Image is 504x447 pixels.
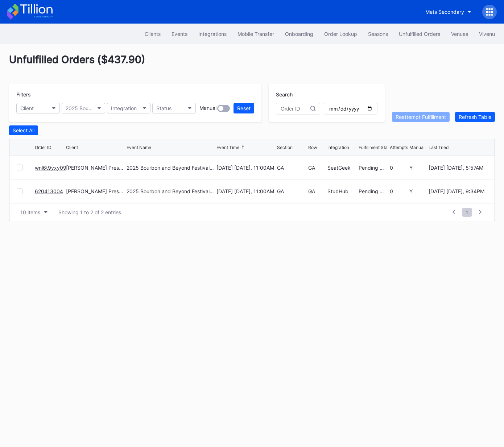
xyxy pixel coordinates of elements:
a: 620413004 [35,188,63,194]
div: Manual [409,145,425,150]
div: Y [409,165,427,171]
div: Status [156,105,172,111]
div: Filters [16,91,254,98]
div: GA [308,188,326,194]
div: Event Time [216,145,239,150]
div: Client [66,145,78,150]
div: Unfulfilled Orders ( $437.90 ) [9,53,495,75]
button: Mets Secondary [420,5,477,18]
div: Order ID [35,145,51,150]
button: Clients [139,27,166,41]
div: Clients [145,31,161,37]
div: Mets Secondary [425,9,464,15]
div: Attempts [390,145,408,150]
div: Select All [13,127,34,133]
div: 2025 Bourbon and Beyond Festival - [DATE] (The Lumineers, [PERSON_NAME], [US_STATE] Shakes) [127,188,215,194]
div: Y [409,188,427,194]
div: [DATE] [DATE], 11:00AM [216,188,275,194]
div: Seasons [368,31,388,37]
button: 2025 Bourbon and Beyond Festival - [DATE] (The Lumineers, [PERSON_NAME], [US_STATE] Shakes) [62,103,105,113]
button: Reset [234,103,254,113]
a: wnl6t9yxy09 [35,165,66,171]
button: Integration [107,103,150,113]
div: Events [172,31,187,37]
button: 10 items [17,207,51,217]
div: Integration [327,145,349,150]
div: Reattempt Fulfillment [396,114,446,120]
div: [PERSON_NAME] Presents Secondary [66,165,125,171]
div: Integration [111,105,137,111]
div: Integrations [198,31,227,37]
div: Mobile Transfer [237,31,274,37]
div: Onboarding [285,31,313,37]
div: 2025 Bourbon and Beyond Festival - [DATE] (The Lumineers, [PERSON_NAME], [US_STATE] Shakes) [66,105,94,111]
span: 1 [462,208,472,217]
div: StubHub [327,188,357,194]
div: Order Lookup [324,31,357,37]
div: [DATE] [DATE], 11:00AM [216,165,275,171]
div: GA [277,165,306,171]
div: Venues [451,31,468,37]
div: 10 items [20,209,40,215]
div: Event Name [127,145,151,150]
div: Reset [237,105,251,111]
div: Client [20,105,34,111]
button: Integrations [193,27,232,41]
button: Reattempt Fulfillment [392,112,450,122]
div: Search [276,91,377,98]
button: Unfulfilled Orders [393,27,446,41]
button: Vivenu [474,27,500,41]
button: Select All [9,125,38,135]
button: Refresh Table [455,112,495,122]
div: GA [308,165,326,171]
button: Client [16,103,60,113]
div: Row [308,145,317,150]
button: Events [166,27,193,41]
div: Vivenu [479,31,495,37]
button: Seasons [363,27,393,41]
div: Refresh Table [459,114,491,120]
div: [DATE] [DATE], 9:34PM [429,188,487,194]
button: Mobile Transfer [232,27,280,41]
div: [PERSON_NAME] Presents Secondary [66,188,125,194]
div: Pending Manual [359,165,388,171]
div: [DATE] [DATE], 5:57AM [429,165,487,171]
button: Onboarding [280,27,319,41]
div: Section [277,145,293,150]
div: Last Tried [429,145,449,150]
div: Showing 1 to 2 of 2 entries [58,209,121,215]
button: Venues [446,27,474,41]
div: SeatGeek [327,165,357,171]
div: Fulfillment Status [359,145,394,150]
div: Unfulfilled Orders [399,31,440,37]
input: Order ID [281,106,310,112]
div: 0 [390,188,408,194]
button: Order Lookup [319,27,363,41]
div: Manual [199,105,216,112]
div: 0 [390,165,408,171]
div: GA [277,188,306,194]
div: 2025 Bourbon and Beyond Festival - [DATE] (The Lumineers, [PERSON_NAME], [US_STATE] Shakes) [127,165,215,171]
div: Pending Manual [359,188,388,194]
button: Status [152,103,196,113]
